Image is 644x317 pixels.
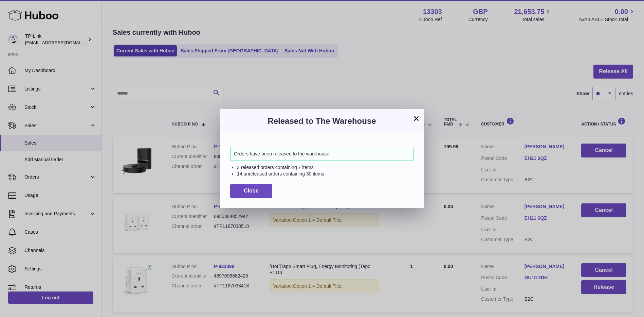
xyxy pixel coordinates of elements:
button: Close [230,184,272,198]
h3: Released to The Warehouse [230,116,413,127]
span: Close [244,188,259,194]
div: Orders have been released to the warehouse. [230,147,413,161]
li: 3 released orders containing 7 items [237,164,413,171]
li: 14 unreleased orders containing 30 items [237,171,413,177]
button: × [412,114,420,122]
